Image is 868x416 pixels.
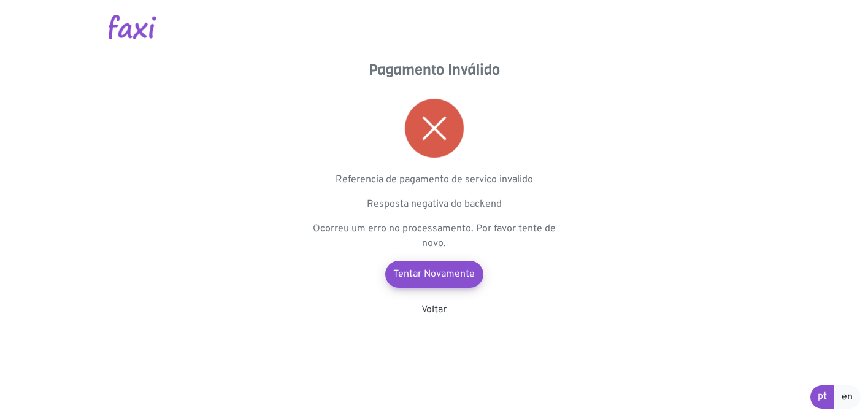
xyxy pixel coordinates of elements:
[834,385,861,409] a: en
[405,99,464,158] img: error
[385,261,483,288] a: Tentar Novamente
[312,221,557,251] p: Ocorreu um erro no processamento. Por favor tente de novo.
[421,304,447,316] a: Voltar
[810,385,834,409] a: pt
[312,197,557,212] p: Resposta negativa do backend
[312,61,557,79] h4: Pagamento Inválido
[312,172,557,187] p: Referencia de pagamento de servico invalido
